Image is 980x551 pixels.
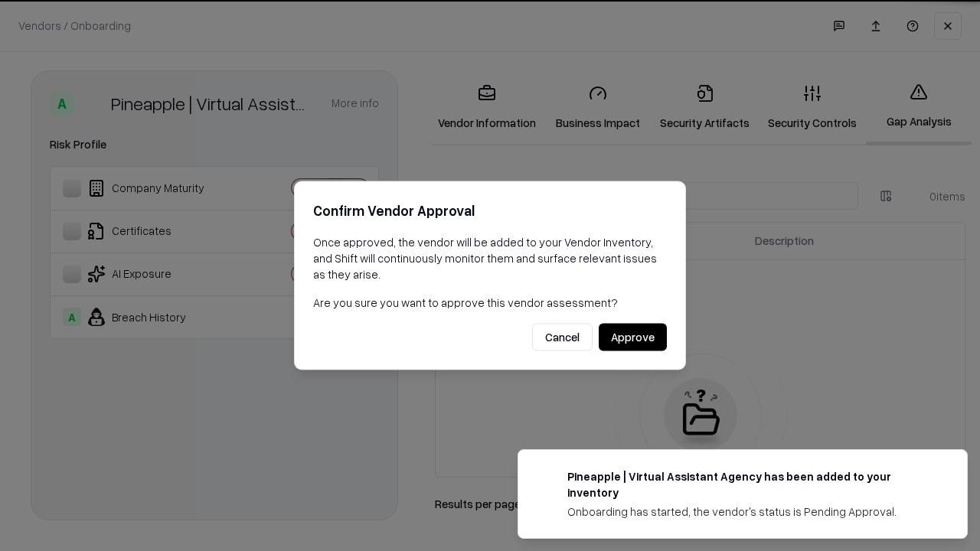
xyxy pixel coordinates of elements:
img: trypineapple.com [537,468,555,487]
button: Approve [599,324,667,351]
div: Onboarding has started, the vendor's status is Pending Approval. [567,504,930,520]
p: Are you sure you want to approve this vendor assessment? [313,295,667,311]
div: Pineapple | Virtual Assistant Agency has been added to your inventory [567,468,930,500]
p: Once approved, the vendor will be added to your Vendor Inventory, and Shift will continuously mon... [313,234,667,282]
h2: Confirm Vendor Approval [313,200,667,222]
button: Cancel [532,324,593,351]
